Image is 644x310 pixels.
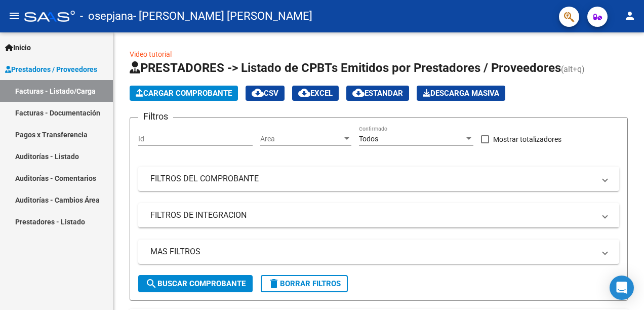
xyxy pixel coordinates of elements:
mat-icon: delete [268,278,280,290]
mat-icon: cloud_download [252,87,264,99]
span: Cargar Comprobante [136,89,232,98]
span: Inicio [5,42,31,53]
button: CSV [246,86,285,101]
span: - osepjana [80,5,133,27]
mat-icon: menu [8,10,20,22]
button: Borrar Filtros [261,275,348,292]
span: Estandar [352,89,403,98]
span: - [PERSON_NAME] [PERSON_NAME] [133,5,312,27]
span: Buscar Comprobante [145,279,246,288]
mat-expansion-panel-header: FILTROS DEL COMPROBANTE [138,167,619,191]
mat-panel-title: MAS FILTROS [150,246,595,257]
button: Estandar [346,86,409,101]
span: PRESTADORES -> Listado de CPBTs Emitidos por Prestadores / Proveedores [130,61,561,75]
a: Video tutorial [130,50,172,58]
span: Todos [359,135,378,143]
mat-expansion-panel-header: MAS FILTROS [138,240,619,264]
span: CSV [252,89,278,98]
mat-panel-title: FILTROS DEL COMPROBANTE [150,173,595,184]
div: Open Intercom Messenger [610,276,634,300]
span: EXCEL [298,89,333,98]
button: EXCEL [292,86,339,101]
button: Cargar Comprobante [130,86,238,101]
span: Area [260,135,342,143]
mat-icon: search [145,278,157,290]
mat-icon: cloud_download [298,87,310,99]
mat-expansion-panel-header: FILTROS DE INTEGRACION [138,203,619,227]
app-download-masive: Descarga masiva de comprobantes (adjuntos) [417,86,505,101]
button: Descarga Masiva [417,86,505,101]
span: Mostrar totalizadores [493,133,561,145]
mat-icon: cloud_download [352,87,365,99]
span: Borrar Filtros [268,279,341,288]
span: (alt+q) [561,64,585,74]
mat-icon: person [624,10,636,22]
h3: Filtros [138,109,173,124]
mat-panel-title: FILTROS DE INTEGRACION [150,210,595,221]
span: Prestadores / Proveedores [5,64,97,75]
button: Buscar Comprobante [138,275,253,292]
span: Descarga Masiva [423,89,499,98]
